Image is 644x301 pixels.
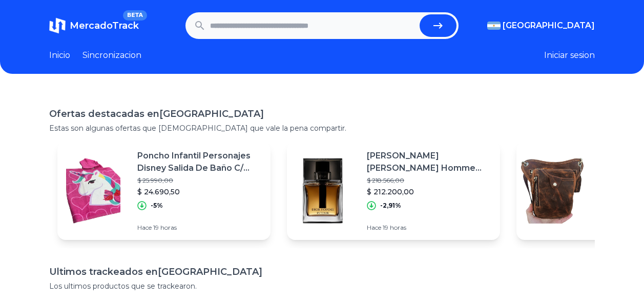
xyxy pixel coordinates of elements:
p: Los ultimos productos que se trackearon. [49,281,595,291]
img: Featured image [57,155,129,227]
a: Featured imagePoncho Infantil Personajes Disney Salida De Baño C/ Capucha$ 25.990,00$ 24.690,50-5... [57,142,271,240]
p: -2,91% [380,202,401,210]
p: Poncho Infantil Personajes Disney Salida De Baño C/ Capucha [137,150,262,174]
a: MercadoTrackBETA [49,17,139,34]
p: Estas son algunas ofertas que [DEMOGRAPHIC_DATA] que vale la pena compartir. [49,123,595,133]
p: $ 218.566,00 [367,176,492,185]
span: BETA [123,10,147,21]
img: Featured image [287,155,359,227]
button: [GEOGRAPHIC_DATA] [487,19,595,32]
img: Featured image [516,155,588,227]
p: [PERSON_NAME] [PERSON_NAME] Homme Homme Intense Edp 50 Ml Para Hombre [367,150,492,174]
p: -5% [151,202,163,210]
p: $ 24.690,50 [137,187,262,197]
h1: Ultimos trackeados en [GEOGRAPHIC_DATA] [49,265,595,279]
p: $ 25.990,00 [137,176,262,185]
a: Inicio [49,49,70,62]
p: Hace 19 horas [137,224,262,232]
p: Hace 19 horas [367,224,492,232]
h1: Ofertas destacadas en [GEOGRAPHIC_DATA] [49,107,595,121]
span: [GEOGRAPHIC_DATA] [503,19,595,32]
img: Argentina [487,22,501,30]
p: $ 212.200,00 [367,187,492,197]
a: Featured image[PERSON_NAME] [PERSON_NAME] Homme Homme Intense Edp 50 Ml Para Hombre$ 218.566,00$ ... [287,142,500,240]
span: MercadoTrack [70,20,139,31]
button: Iniciar sesion [544,49,595,62]
a: Sincronizacion [82,49,141,62]
img: MercadoTrack [49,17,66,34]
